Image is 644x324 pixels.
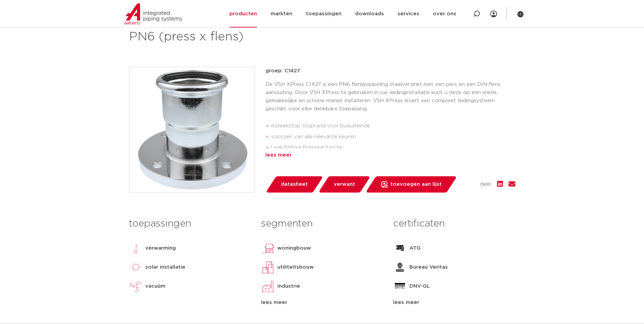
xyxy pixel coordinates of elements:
[129,280,143,293] img: vacuüm
[393,241,407,255] img: ATG
[129,217,251,231] h3: toepassingen
[271,142,515,153] li: Leak Before Pressed-functie
[409,263,448,271] p: Bureau Veritas
[271,131,515,142] li: voorzien van alle relevante keuren
[334,179,355,190] span: verwant
[265,80,515,113] p: De VSH XPress C1427 is een PN6 flenskoppeling staalverzinkt met een pers en een DIN flens aanslui...
[265,176,323,193] a: datasheet
[277,282,300,290] p: industrie
[265,151,515,159] div: lees meer
[145,244,176,252] p: verwarming
[129,260,143,274] img: solar installatie
[318,176,370,193] a: verwant
[393,299,515,307] div: lees meer
[277,263,314,271] p: utiliteitsbouw
[393,260,407,274] img: Bureau Veritas
[261,217,383,231] h3: segmenten
[281,179,308,190] span: datasheet
[261,299,383,307] div: lees meer
[390,179,442,190] span: toevoegen aan lijst
[265,67,515,75] p: groep: C1427
[145,282,165,290] p: vacuüm
[261,280,275,293] img: industrie
[261,260,275,274] img: utiliteitsbouw
[129,241,143,255] img: verwarming
[480,180,492,188] span: deel:
[271,121,515,131] li: insteekstop: stoprand voor buisuiteinde
[145,263,185,271] p: solar installatie
[129,67,254,192] img: Product Image for VSH XPress Staalverzinkt flenskoppeling PN6 (press x flens)
[261,241,275,255] img: woningbouw
[409,282,430,290] p: DNV-GL
[393,217,515,231] h3: certificaten
[409,244,421,252] p: ATG
[393,280,407,293] img: DNV-GL
[277,244,311,252] p: woningbouw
